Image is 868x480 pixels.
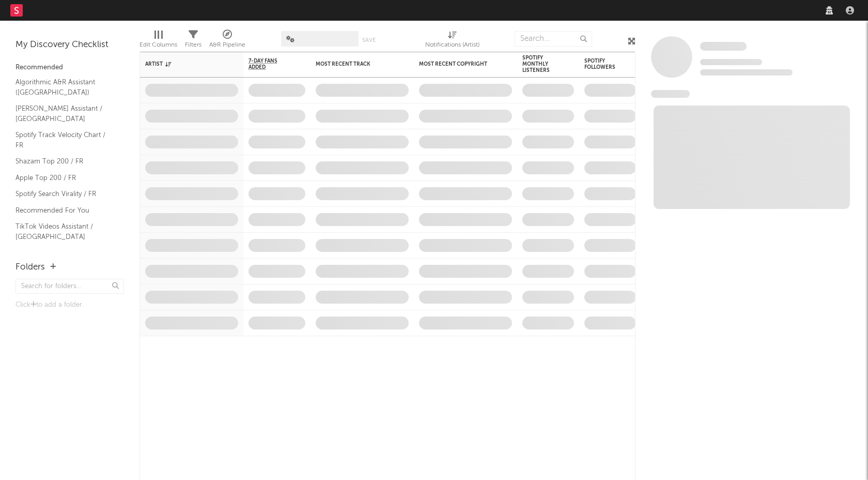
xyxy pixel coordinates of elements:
[139,39,177,51] div: Edit Columns
[700,41,747,52] a: Some Artist
[16,205,114,216] a: Recommended For You
[362,37,376,43] button: Save
[425,39,479,51] div: Notifications (Artist)
[16,103,114,124] a: [PERSON_NAME] Assistant / [GEOGRAPHIC_DATA]
[16,156,114,167] a: Shazam Top 200 / FR
[209,39,245,51] div: A&R Pipeline
[139,26,177,56] div: Edit Columns
[316,61,393,67] div: Most Recent Track
[209,26,245,56] div: A&R Pipeline
[16,39,124,51] div: My Discovery Checklist
[16,129,114,151] a: Spotify Track Velocity Chart / FR
[16,279,124,294] input: Search for folders...
[700,69,793,76] span: 0 fans last week
[249,58,290,70] span: 7-Day Fans Added
[651,90,690,98] span: News Feed
[16,299,124,311] div: Click to add a folder.
[700,42,747,51] span: Some Artist
[419,61,497,67] div: Most Recent Copyright
[700,59,762,65] span: Tracking Since: [DATE]
[425,26,479,56] div: Notifications (Artist)
[185,26,202,56] div: Filters
[145,61,223,67] div: Artist
[16,221,114,242] a: TikTok Videos Assistant / [GEOGRAPHIC_DATA]
[584,58,621,70] div: Spotify Followers
[522,55,559,73] div: Spotify Monthly Listeners
[515,31,592,47] input: Search...
[16,172,114,184] a: Apple Top 200 / FR
[16,261,45,274] div: Folders
[16,188,114,200] a: Spotify Search Virality / FR
[16,62,124,74] div: Recommended
[185,39,202,51] div: Filters
[16,77,114,98] a: Algorithmic A&R Assistant ([GEOGRAPHIC_DATA])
